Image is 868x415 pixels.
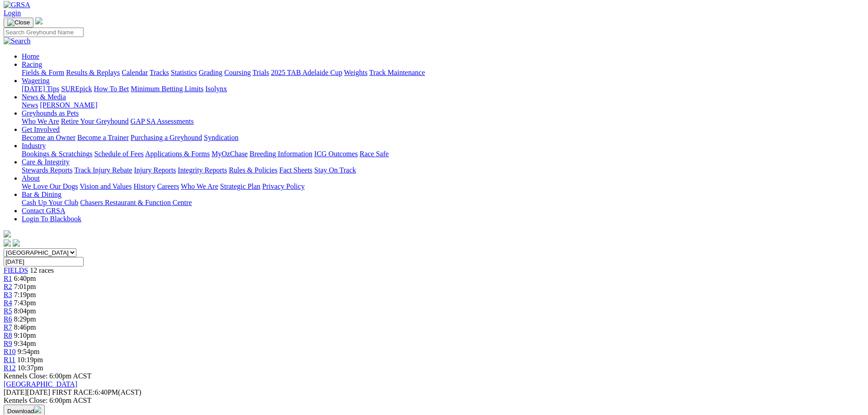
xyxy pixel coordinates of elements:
[40,101,97,109] a: [PERSON_NAME]
[22,166,72,174] a: Stewards Reports
[14,283,36,290] span: 7:01pm
[13,239,20,247] img: twitter.svg
[77,134,129,141] a: Become a Trainer
[4,388,50,396] span: [DATE]
[14,331,36,339] span: 9:10pm
[150,69,169,76] a: Tracks
[279,166,312,174] a: Fact Sheets
[131,117,194,125] a: GAP SA Assessments
[22,85,864,93] div: Wagering
[22,117,864,126] div: Greyhounds as Pets
[359,150,388,158] a: Race Safe
[212,150,248,158] a: MyOzChase
[157,182,179,190] a: Careers
[14,315,36,323] span: 8:29pm
[4,356,15,364] a: R11
[14,340,36,347] span: 9:34pm
[22,150,92,158] a: Bookings & Scratchings
[4,257,84,266] input: Select date
[4,380,77,388] a: [GEOGRAPHIC_DATA]
[22,174,40,182] a: About
[22,215,81,223] a: Login To Blackbook
[34,406,41,413] img: download.svg
[80,182,132,190] a: Vision and Values
[122,69,148,76] a: Calendar
[314,166,356,174] a: Stay On Track
[4,283,12,290] a: R2
[145,150,210,158] a: Applications & Forms
[220,182,260,190] a: Strategic Plan
[262,182,305,190] a: Privacy Policy
[14,299,36,307] span: 7:43pm
[4,239,11,247] img: facebook.svg
[4,396,864,405] div: Kennels Close: 6:00pm ACST
[52,388,94,396] span: FIRST RACE:
[4,299,12,307] a: R4
[94,150,143,158] a: Schedule of Fees
[22,109,79,117] a: Greyhounds as Pets
[369,69,425,76] a: Track Maintenance
[4,291,12,298] a: R3
[61,85,92,93] a: SUREpick
[271,69,342,76] a: 2025 TAB Adelaide Cup
[205,85,227,93] a: Isolynx
[4,388,27,396] span: [DATE]
[4,307,12,315] span: R5
[22,126,60,133] a: Get Involved
[14,275,36,282] span: 6:40pm
[22,199,864,207] div: Bar & Dining
[22,85,59,93] a: [DATE] Tips
[22,142,46,149] a: Industry
[4,331,12,339] a: R8
[18,364,43,372] span: 10:37pm
[224,69,251,76] a: Coursing
[22,199,78,206] a: Cash Up Your Club
[4,275,12,282] a: R1
[14,323,36,331] span: 8:46pm
[7,19,30,26] img: Close
[22,166,864,174] div: Care & Integrity
[22,182,78,190] a: We Love Our Dogs
[80,199,192,206] a: Chasers Restaurant & Function Centre
[4,348,16,355] a: R10
[171,69,197,76] a: Statistics
[4,315,12,323] span: R6
[22,52,39,60] a: Home
[22,191,61,198] a: Bar & Dining
[204,134,238,141] a: Syndication
[344,69,368,76] a: Weights
[17,356,43,364] span: 10:19pm
[131,85,203,93] a: Minimum Betting Limits
[4,323,12,331] a: R7
[314,150,358,158] a: ICG Outcomes
[4,340,12,347] a: R9
[181,182,218,190] a: Who We Are
[199,69,222,76] a: Grading
[30,266,54,274] span: 12 races
[66,69,120,76] a: Results & Replays
[178,166,227,174] a: Integrity Reports
[250,150,312,158] a: Breeding Information
[4,18,33,28] button: Toggle navigation
[4,9,21,17] a: Login
[52,388,142,396] span: 6:40PM(ACST)
[4,266,28,274] a: FIELDS
[22,158,70,166] a: Care & Integrity
[4,1,30,9] img: GRSA
[22,182,864,191] div: About
[4,37,31,45] img: Search
[22,69,864,77] div: Racing
[22,150,864,158] div: Industry
[22,134,864,142] div: Get Involved
[22,207,65,214] a: Contact GRSA
[22,134,75,141] a: Become an Owner
[4,230,11,238] img: logo-grsa-white.png
[133,182,155,190] a: History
